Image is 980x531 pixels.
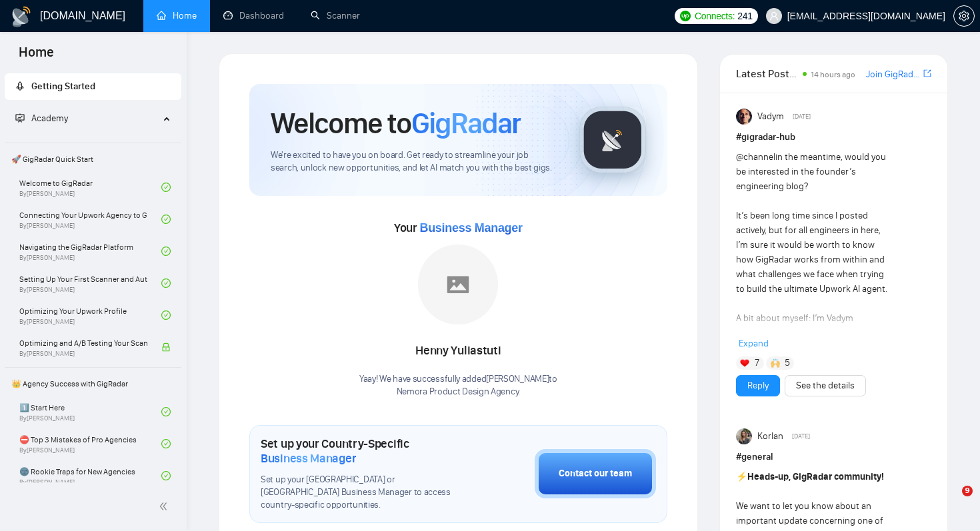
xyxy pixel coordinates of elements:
[19,350,147,358] span: By [PERSON_NAME]
[311,10,360,21] a: searchScanner
[953,11,975,21] a: setting
[736,151,775,163] span: @channel
[757,429,783,444] span: Korlan
[418,245,498,324] img: placeholder.png
[954,11,974,21] span: setting
[359,386,557,398] p: Nemora Product Design Agency .
[15,113,25,123] span: fund-projection-screen
[159,500,172,513] span: double-left
[19,397,161,426] a: 1️⃣ Start HereBy[PERSON_NAME]
[785,375,866,396] button: See the details
[755,356,759,370] span: 7
[19,173,161,202] a: Welcome to GigRadarBy[PERSON_NAME]
[736,471,747,482] span: ⚡
[6,370,180,397] span: 👑 Agency Success with GigRadar
[5,73,181,100] li: Getting Started
[19,461,161,490] a: 🌚 Rookie Traps for New AgenciesBy[PERSON_NAME]
[747,378,769,393] a: Reply
[923,68,931,79] span: export
[736,109,752,125] img: Vadym
[161,407,171,416] span: check-circle
[261,451,356,466] span: Business Manager
[15,113,68,124] span: Academy
[8,43,65,71] span: Home
[953,5,975,27] button: setting
[771,358,780,368] img: 🙌
[271,149,558,175] span: We're excited to have you on board. Get ready to streamline your job search, unlock new opportuni...
[535,449,656,498] button: Contact our team
[736,65,799,82] span: Latest Posts from the GigRadar Community
[19,336,147,350] span: Optimizing and A/B Testing Your Scanner for Better Results
[359,340,557,362] div: Henny Yuliastuti
[792,430,810,442] span: [DATE]
[19,429,161,458] a: ⛔ Top 3 Mistakes of Pro AgenciesBy[PERSON_NAME]
[19,237,161,266] a: Navigating the GigRadar PlatformBy[PERSON_NAME]
[11,6,32,27] img: logo
[161,183,171,192] span: check-circle
[736,428,752,444] img: Korlan
[579,107,646,173] img: gigradar-logo.png
[769,11,779,21] span: user
[271,105,521,141] h1: Welcome to
[740,358,749,368] img: ❤️
[161,310,171,320] span: check-circle
[31,113,68,124] span: Academy
[19,300,161,330] a: Optimizing Your Upwork ProfileBy[PERSON_NAME]
[793,111,811,123] span: [DATE]
[19,205,161,234] a: Connecting Your Upwork Agency to GigRadarBy[PERSON_NAME]
[695,9,735,23] span: Connects:
[747,471,884,482] strong: Heads-up, GigRadar community!
[157,10,197,21] a: homeHome
[796,378,855,393] a: See the details
[811,70,855,79] span: 14 hours ago
[736,375,780,396] button: Reply
[223,10,284,21] a: dashboardDashboard
[866,67,921,82] a: Join GigRadar Slack Community
[161,439,171,448] span: check-circle
[161,342,171,352] span: lock
[161,247,171,256] span: check-circle
[19,268,161,298] a: Setting Up Your First Scanner and Auto-BidderBy[PERSON_NAME]
[161,215,171,224] span: check-circle
[161,471,171,480] span: check-circle
[419,221,522,235] span: Business Manager
[757,109,784,124] span: Vadym
[559,466,632,481] div: Contact our team
[261,474,468,512] span: Set up your [GEOGRAPHIC_DATA] or [GEOGRAPHIC_DATA] Business Manager to access country-specific op...
[161,278,171,288] span: check-circle
[785,356,790,370] span: 5
[680,11,691,21] img: upwork-logo.png
[394,221,523,235] span: Your
[261,436,468,466] h1: Set up your Country-Specific
[411,105,521,141] span: GigRadar
[736,130,931,145] h1: # gigradar-hub
[923,67,931,80] a: export
[739,338,769,349] span: Expand
[737,9,752,23] span: 241
[935,486,967,518] iframe: Intercom live chat
[736,450,931,464] h1: # general
[31,81,95,92] span: Getting Started
[359,373,557,398] div: Yaay! We have successfully added [PERSON_NAME] to
[15,81,25,91] span: rocket
[6,146,180,173] span: 🚀 GigRadar Quick Start
[962,486,973,496] span: 9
